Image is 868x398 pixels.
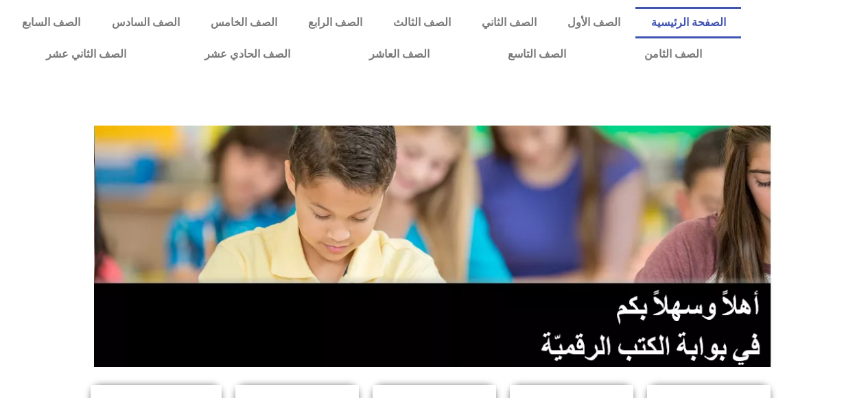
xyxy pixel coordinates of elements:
[605,38,741,70] a: الصف الثامن
[292,7,377,38] a: الصف الرابع
[195,7,292,38] a: الصف الخامس
[7,7,96,38] a: الصف السابع
[552,7,635,38] a: الصف الأول
[165,38,329,70] a: الصف الحادي عشر
[7,38,165,70] a: الصف الثاني عشر
[330,38,469,70] a: الصف العاشر
[469,38,605,70] a: الصف التاسع
[377,7,466,38] a: الصف الثالث
[635,7,741,38] a: الصفحة الرئيسية
[466,7,552,38] a: الصف الثاني
[96,7,195,38] a: الصف السادس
